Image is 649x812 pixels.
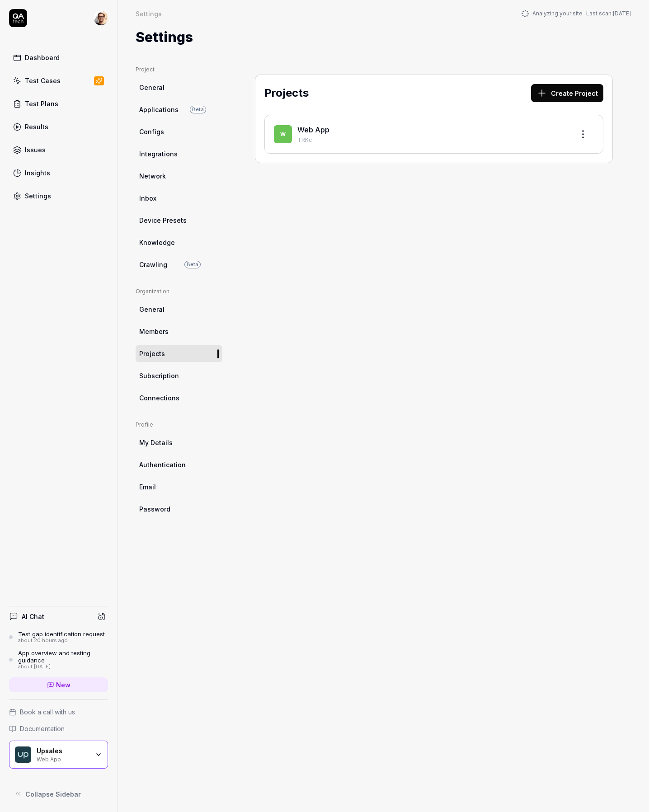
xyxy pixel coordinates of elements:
[9,49,108,66] a: Dashboard
[139,438,173,447] span: My Details
[139,260,167,269] span: Crawling
[522,9,631,18] div: Analyzing your site
[9,785,108,803] button: Collapse Sidebar
[136,146,222,162] a: Integrations
[136,27,193,47] h1: Settings
[9,741,108,769] button: Upsales LogoUpsalesWeb App
[139,83,165,92] span: General
[139,216,187,225] span: Device Presets
[20,724,65,733] span: Documentation
[139,393,179,403] span: Connections
[274,125,292,143] span: W
[136,256,222,273] a: CrawlingBeta
[136,479,222,495] a: Email
[15,746,31,763] img: Upsales Logo
[9,677,108,692] a: New
[136,101,222,118] a: ApplicationsBeta
[9,187,108,205] a: Settings
[586,9,631,18] span: Last scan:
[136,168,222,184] a: Network
[9,707,108,717] a: Book a call with us
[297,125,329,134] a: Web App
[136,234,222,251] a: Knowledge
[136,323,222,340] a: Members
[25,53,60,62] div: Dashboard
[94,11,108,25] img: 704fe57e-bae9-4a0d-8bcb-c4203d9f0bb2.jpeg
[37,747,89,755] div: Upsales
[136,390,222,406] a: Connections
[18,638,105,644] div: about 20 hours ago
[25,168,50,178] div: Insights
[139,149,178,159] span: Integrations
[139,371,179,380] span: Subscription
[190,106,206,113] span: Beta
[136,345,222,362] a: Projects
[25,99,58,108] div: Test Plans
[139,105,179,114] span: Applications
[37,755,89,762] div: Web App
[522,9,631,18] button: Analyzing your siteLast scan:[DATE]
[18,649,108,664] div: App overview and testing guidance
[136,456,222,473] a: Authentication
[136,9,162,18] div: Settings
[184,261,201,268] span: Beta
[25,191,51,201] div: Settings
[25,145,46,155] div: Issues
[136,190,222,207] a: Inbox
[613,10,631,17] time: [DATE]
[25,122,48,131] div: Results
[25,789,81,799] span: Collapse Sidebar
[139,193,156,203] span: Inbox
[18,664,108,670] div: about [DATE]
[136,66,222,74] div: Project
[297,136,567,144] p: TRKc
[9,72,108,89] a: Test Cases
[264,85,309,101] h2: Projects
[139,327,169,336] span: Members
[18,630,105,638] div: Test gap identification request
[136,287,222,296] div: Organization
[9,118,108,136] a: Results
[139,460,186,469] span: Authentication
[9,95,108,113] a: Test Plans
[22,612,44,621] h4: AI Chat
[9,630,108,644] a: Test gap identification requestabout 20 hours ago
[139,171,166,181] span: Network
[136,123,222,140] a: Configs
[139,349,165,358] span: Projects
[20,707,75,717] span: Book a call with us
[136,79,222,96] a: General
[25,76,61,85] div: Test Cases
[9,649,108,670] a: App overview and testing guidanceabout [DATE]
[136,367,222,384] a: Subscription
[136,212,222,229] a: Device Presets
[136,434,222,451] a: My Details
[136,301,222,318] a: General
[9,141,108,159] a: Issues
[9,164,108,182] a: Insights
[139,305,165,314] span: General
[9,724,108,733] a: Documentation
[136,501,222,517] a: Password
[139,482,156,492] span: Email
[139,504,170,514] span: Password
[531,84,603,102] button: Create Project
[56,680,71,690] span: New
[136,421,222,429] div: Profile
[139,127,164,136] span: Configs
[139,238,175,247] span: Knowledge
